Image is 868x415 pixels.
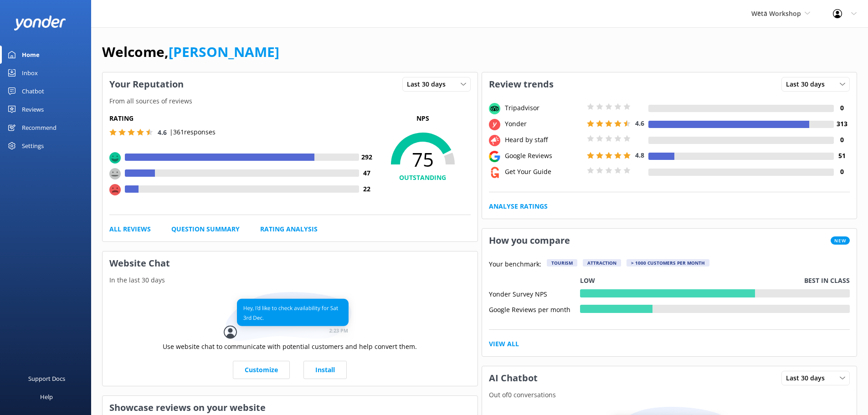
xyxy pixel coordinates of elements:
p: Low [580,276,595,286]
h4: 313 [834,119,850,129]
h4: 0 [834,103,850,113]
div: Support Docs [28,369,65,388]
div: Yonder Survey NPS [489,289,580,297]
div: Heard by staff [503,135,585,145]
div: Home [22,46,40,64]
p: From all sources of reviews [103,96,478,106]
a: Analyse Ratings [489,201,548,211]
h4: 292 [359,152,375,162]
p: NPS [375,113,471,123]
div: Google Reviews per month [489,305,580,313]
div: Chatbot [22,82,44,100]
h1: Welcome, [102,41,279,63]
h3: Your Reputation [103,72,190,96]
h4: OUTSTANDING [375,173,471,183]
a: Customize [233,361,290,379]
span: 4.6 [158,128,167,137]
span: Last 30 days [786,79,830,89]
h3: Website Chat [103,251,478,275]
a: View All [489,339,519,349]
div: Attraction [583,259,621,266]
div: Inbox [22,64,38,82]
h4: 51 [834,151,850,161]
div: > 1000 customers per month [627,259,709,266]
h4: 47 [359,168,375,178]
a: [PERSON_NAME] [169,42,279,61]
h4: 0 [834,135,850,145]
div: Reviews [22,100,44,118]
h4: 0 [834,167,850,177]
h4: 22 [359,184,375,194]
div: Yonder [503,119,585,129]
span: New [831,236,850,245]
div: Get Your Guide [503,167,585,177]
a: Question Summary [171,224,240,234]
p: In the last 30 days [103,275,478,285]
div: Settings [22,137,44,155]
p: | 361 responses [169,127,216,137]
div: Recommend [22,118,56,137]
p: Use website chat to communicate with potential customers and help convert them. [163,342,417,352]
span: 4.6 [635,119,644,128]
div: Help [40,388,53,406]
h5: Rating [109,113,375,123]
span: 4.8 [635,151,644,159]
a: All Reviews [109,224,151,234]
span: Wētā Workshop [751,9,801,18]
div: Tripadvisor [503,103,585,113]
span: Last 30 days [407,79,451,89]
a: Install [303,361,347,379]
div: Tourism [547,259,577,266]
div: Google Reviews [503,151,585,161]
span: 75 [375,148,471,171]
h3: How you compare [482,229,577,252]
h3: Review trends [482,72,560,96]
h3: AI Chatbot [482,366,544,390]
img: conversation... [224,292,356,342]
span: Last 30 days [786,373,830,383]
p: Best in class [804,276,850,286]
img: yonder-white-logo.png [14,15,66,31]
p: Out of 0 conversations [482,390,857,400]
a: Rating Analysis [260,224,318,234]
p: Your benchmark: [489,259,541,270]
